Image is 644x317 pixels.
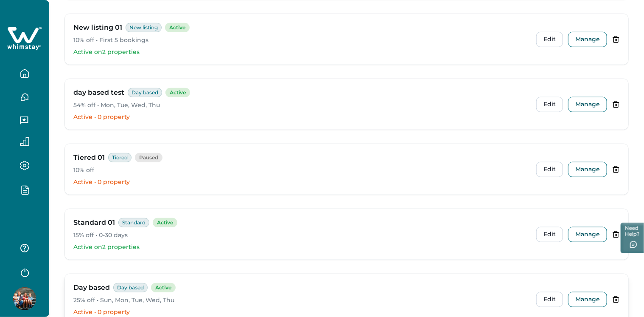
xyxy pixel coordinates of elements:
[153,218,177,227] span: Active
[73,153,105,163] h3: Tiered 01
[536,97,563,112] button: Edit
[536,32,563,47] button: Edit
[73,308,529,317] p: Active • 0 property
[108,153,132,162] span: Tiered
[568,292,607,307] button: Manage
[73,113,529,122] p: Active • 0 property
[73,23,122,33] h3: New listing 01
[151,283,176,292] span: Active
[73,101,529,110] p: 54% off • Mon, Tue, Wed, Thu
[568,97,607,112] button: Manage
[536,162,563,177] button: Edit
[73,166,529,175] p: 10% off
[73,88,124,98] h3: day based test
[113,283,148,292] span: Day based
[135,153,162,162] span: Paused
[568,162,607,177] button: Manage
[73,178,529,187] p: Active • 0 property
[568,32,607,47] button: Manage
[73,218,115,228] h3: Standard 01
[73,48,529,57] p: Active on 2 properties
[126,23,162,32] span: New listing
[73,283,110,293] h3: Day based
[165,88,190,97] span: Active
[118,218,149,227] span: Standard
[128,88,162,97] span: Day based
[13,287,36,310] img: Whimstay Host
[536,227,563,242] button: Edit
[73,243,529,252] p: Active on 2 properties
[568,227,607,242] button: Manage
[73,36,529,45] p: 10% off • First 5 bookings
[165,23,190,32] span: Active
[73,231,529,240] p: 15% off • 0-30 days
[73,296,529,305] p: 25% off • Sun, Mon, Tue, Wed, Thu
[536,292,563,307] button: Edit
